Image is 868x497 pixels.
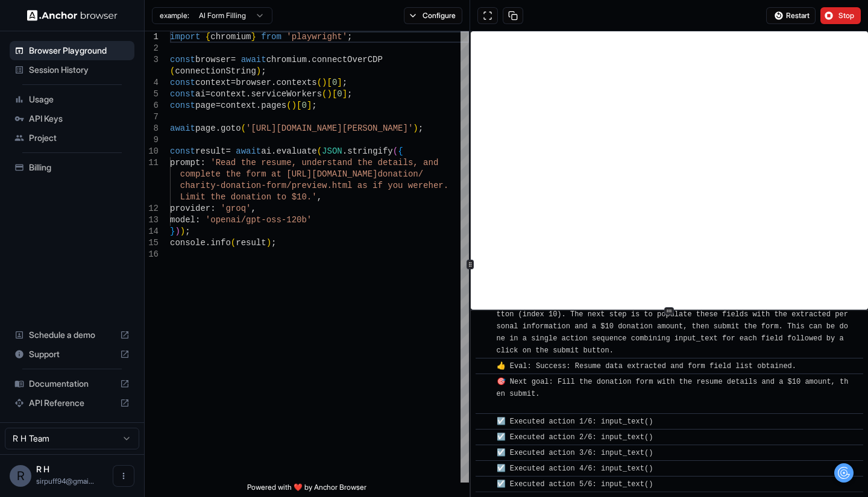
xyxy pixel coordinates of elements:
[413,123,418,133] span: )
[10,90,134,109] div: Usage
[29,348,115,360] span: Support
[29,378,115,390] span: Documentation
[286,32,347,42] span: 'playwright'
[145,146,159,157] div: 10
[10,374,134,393] div: Documentation
[317,78,322,87] span: (
[342,146,347,156] span: .
[216,101,221,110] span: =
[206,238,210,248] span: .
[180,227,185,236] span: )
[29,161,130,173] span: Billing
[160,11,189,20] span: example:
[251,204,256,213] span: ,
[210,158,438,167] span: 'Read the resume, understand the details, and
[29,329,115,341] span: Schedule a demo
[170,89,195,99] span: const
[482,463,488,475] span: ​
[170,101,195,110] span: const
[170,146,195,156] span: const
[256,66,261,76] span: )
[145,214,159,226] div: 13
[10,128,134,148] div: Project
[216,123,221,133] span: .
[482,431,488,443] span: ​
[145,111,159,123] div: 7
[231,78,236,87] span: =
[206,215,312,225] span: 'openai/gpt-oss-120b'
[312,55,383,64] span: connectOverCDP
[145,226,159,237] div: 14
[113,465,134,487] button: Open menu
[29,93,130,105] span: Usage
[307,55,312,64] span: .
[327,78,332,87] span: [
[497,449,653,457] span: ☑️ Executed action 3/6: input_text()
[497,417,653,426] span: ☑️ Executed action 1/6: input_text()
[210,204,215,213] span: :
[251,32,256,42] span: }
[271,78,276,87] span: .
[29,132,130,144] span: Project
[221,204,251,213] span: 'groq'
[27,10,118,21] img: Anchor Logo
[241,123,246,133] span: (
[10,109,134,128] div: API Keys
[175,66,256,76] span: connectionString
[428,181,448,190] span: her.
[170,227,175,236] span: }
[29,45,130,57] span: Browser Playground
[206,32,210,42] span: {
[29,64,130,76] span: Session History
[195,146,225,156] span: result
[180,192,317,202] span: Limit the donation to $10.'
[145,31,159,43] div: 1
[377,169,423,179] span: donation/
[261,146,271,156] span: ai
[497,362,796,370] span: 👍 Eval: Success: Resume data extracted and form field list obtained.
[36,464,49,474] span: R H
[145,43,159,54] div: 2
[170,215,195,225] span: model
[185,227,190,236] span: ;
[29,113,130,125] span: API Keys
[246,89,251,99] span: .
[170,158,200,167] span: prompt
[206,89,210,99] span: =
[482,447,488,459] span: ​
[145,100,159,111] div: 6
[271,146,276,156] span: .
[301,101,306,110] span: 0
[820,7,861,24] button: Stop
[317,146,322,156] span: (
[145,134,159,146] div: 9
[418,123,423,133] span: ;
[266,238,271,248] span: )
[195,55,231,64] span: browser
[145,89,159,100] div: 5
[347,32,352,42] span: ;
[10,345,134,364] div: Support
[342,89,347,99] span: ]
[210,89,246,99] span: context
[145,123,159,134] div: 8
[342,78,347,87] span: ;
[145,77,159,89] div: 4
[497,464,653,473] span: ☑️ Executed action 4/6: input_text()
[482,376,488,388] span: ​
[236,78,271,87] span: browser
[195,89,206,99] span: ai
[497,480,653,489] span: ☑️ Executed action 5/6: input_text()
[317,192,322,202] span: ,
[36,477,94,486] span: sirpuff94@gmail.com
[786,11,810,20] span: Restart
[231,238,236,248] span: (
[256,101,261,110] span: .
[195,101,216,110] span: page
[332,89,337,99] span: [
[766,7,816,24] button: Restart
[497,378,849,410] span: 🎯 Next goal: Fill the donation form with the resume details and a $10 amount, then submit.
[221,101,256,110] span: context
[276,146,316,156] span: evaluate
[503,7,523,24] button: Copy session ID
